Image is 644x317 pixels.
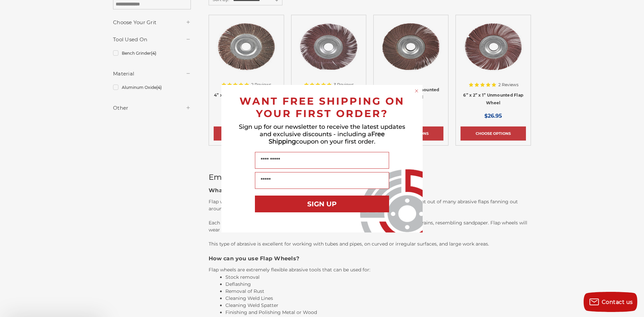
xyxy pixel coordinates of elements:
[239,95,405,120] span: WANT FREE SHIPPING ON YOUR FIRST ORDER?
[255,196,389,212] button: SIGN UP
[413,88,420,94] button: Close dialog
[602,299,633,305] span: Contact us
[239,123,405,145] span: Sign up for our newsletter to receive the latest updates and exclusive discounts - including a co...
[269,130,385,145] span: Free Shipping
[584,292,637,312] button: Contact us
